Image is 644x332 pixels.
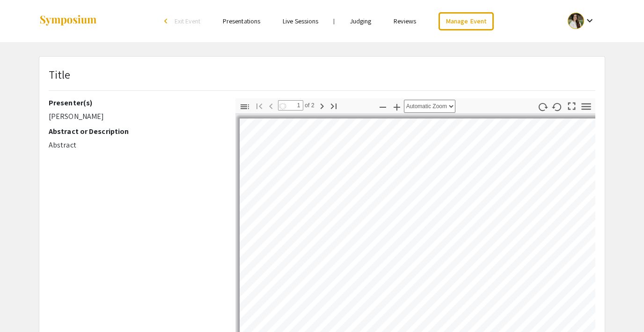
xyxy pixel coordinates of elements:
[350,17,372,25] a: Judging
[314,99,330,112] button: Next Page
[7,290,40,325] iframe: Chat
[303,100,315,111] span: of 2
[394,17,416,25] a: Reviews
[175,17,200,25] span: Exit Event
[223,17,260,25] a: Presentations
[564,98,580,112] button: Switch to Presentation Mode
[237,100,253,113] button: Toggle Sidebar
[578,100,594,113] button: Tools
[49,98,221,107] h2: Presenter(s)
[584,15,595,26] mat-icon: Expand account dropdown
[39,15,97,27] img: Symposium by ForagerOne
[535,100,551,113] button: Rotate Clockwise
[251,99,267,112] button: Go to First Page
[439,12,494,30] a: Manage Event
[49,111,221,122] p: [PERSON_NAME]
[49,66,71,83] p: Title
[49,140,221,151] p: Abstract
[375,100,391,113] button: Zoom Out
[278,100,303,111] input: Page
[558,10,605,31] button: Expand account dropdown
[283,17,318,25] a: Live Sessions
[326,99,342,112] button: Go to Last Page
[549,100,565,113] button: Rotate Counterclockwise
[263,99,279,112] button: Previous Page
[389,100,405,113] button: Zoom In
[164,18,170,24] div: arrow_back_ios
[404,100,455,113] select: Zoom
[329,17,338,25] li: |
[49,127,221,136] h2: Abstract or Description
